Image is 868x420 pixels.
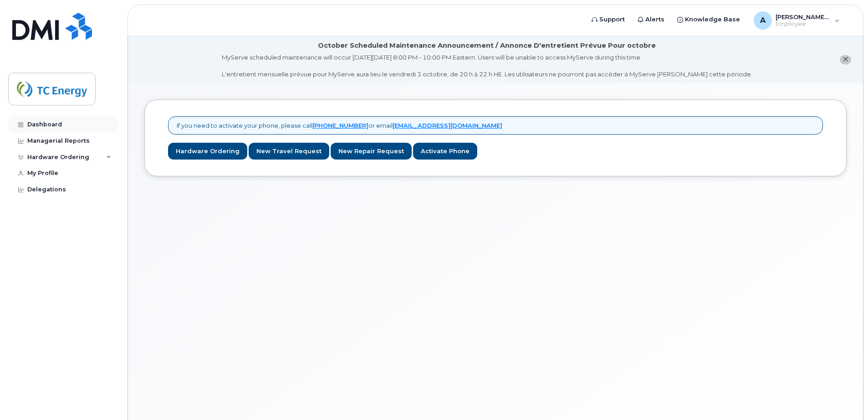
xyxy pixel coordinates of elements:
[249,143,329,160] a: New Travel Request
[840,55,851,65] button: close notification
[828,380,861,413] iframe: Messenger Launcher
[331,143,412,160] a: New Repair Request
[312,122,368,129] a: [PHONE_NUMBER]
[168,143,247,160] a: Hardware Ordering
[222,53,752,79] div: MyServe scheduled maintenance will occur [DATE][DATE] 8:00 PM - 10:00 PM Eastern. Users will be u...
[393,122,502,129] a: [EMAIL_ADDRESS][DOMAIN_NAME]
[413,143,477,160] a: Activate Phone
[177,121,502,130] p: If you need to activate your phone, please call or email
[318,41,656,50] div: October Scheduled Maintenance Announcement / Annonce D'entretient Prévue Pour octobre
